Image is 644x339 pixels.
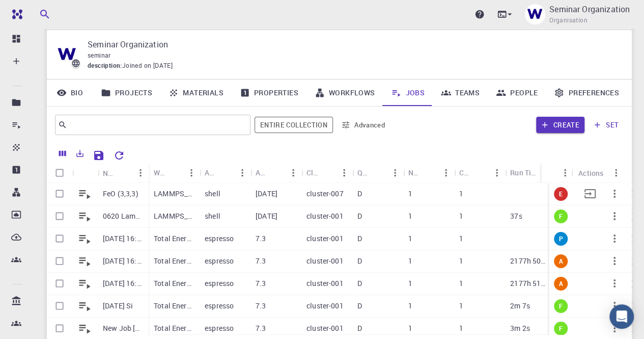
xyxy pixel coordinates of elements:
[109,145,129,166] button: Reset Explorer Settings
[8,9,22,19] img: logo
[555,302,567,310] span: F
[555,190,567,198] span: E
[255,117,333,133] span: Filter throughout whole library including sets (folders)
[408,233,412,244] p: 1
[489,165,505,181] button: Menu
[256,301,266,311] p: 7.3
[200,163,250,182] div: Application
[546,165,563,181] button: Sort
[256,163,269,182] div: Application Version
[459,211,463,221] p: 1
[459,301,463,311] p: 1
[234,165,250,181] button: Menu
[408,211,412,221] p: 1
[454,163,505,182] div: Cores
[256,256,266,266] p: 7.3
[459,233,463,244] p: 1
[306,189,344,199] p: cluster-007
[72,163,98,183] div: Icon
[285,165,301,181] button: Menu
[459,323,463,333] p: 1
[232,80,306,106] a: Properties
[54,145,71,162] button: Columns
[132,165,149,181] button: Menu
[205,323,234,333] p: espresso
[336,165,352,181] button: Menu
[541,163,573,183] div: Status
[256,278,266,289] p: 7.3
[183,165,200,181] button: Menu
[306,301,344,311] p: cluster-001
[573,163,624,183] div: Actions
[510,301,530,311] p: 2m 7s
[510,256,551,266] p: 2177h 50m 41s +
[371,165,387,181] button: Sort
[554,279,567,288] span: A
[459,256,463,266] p: 1
[160,80,232,106] a: Materials
[154,211,194,221] p: LAMMPS_default (clone) (clone)
[549,3,630,15] p: Seminar Organization
[510,323,530,333] p: 3m 2s
[47,80,93,106] a: Bio
[269,165,285,181] button: Sort
[540,165,556,181] button: Menu
[89,145,109,166] button: Save Explorer Settings
[438,165,454,181] button: Menu
[488,80,546,106] a: People
[88,61,122,71] span: description :
[122,61,173,71] span: Joined on [DATE]
[301,163,352,182] div: Cluster
[357,233,362,244] p: D
[205,256,234,266] p: espresso
[103,233,144,244] p: [DATE] 16:20 PM SmFe12
[578,163,603,183] div: Actions
[505,163,556,182] div: Run Time
[337,117,390,133] button: Advanced
[103,189,138,199] p: FeO (3,3,3)
[357,163,371,182] div: Queue
[422,165,438,181] button: Sort
[589,117,624,133] button: set
[578,181,602,206] button: Move to set
[510,211,522,221] p: 37s
[357,211,362,221] p: D
[554,254,568,268] div: active
[93,80,160,106] a: Projects
[306,256,344,266] p: cluster-001
[154,323,194,333] p: Total Energy QE 7.2
[408,256,412,266] p: 1
[408,301,412,311] p: 1
[306,233,344,244] p: cluster-001
[256,189,277,199] p: [DATE]
[205,163,218,182] div: Application
[555,324,567,333] span: F
[525,4,545,24] img: Seminar Organization
[154,256,194,266] p: Total Energy QE 7.2
[554,210,568,223] div: finished
[459,189,463,199] p: 1
[357,323,362,333] p: D
[149,163,200,182] div: Workflow Name
[357,278,362,289] p: D
[554,234,567,243] span: P
[510,163,540,182] div: Run Time
[555,212,567,221] span: F
[357,256,362,266] p: D
[256,323,266,333] p: 7.3
[459,163,472,182] div: Cores
[387,165,403,181] button: Menu
[205,301,234,311] p: espresso
[205,233,234,244] p: espresso
[357,301,362,311] p: D
[554,187,568,201] div: error
[403,163,454,182] div: Nodes
[103,301,133,311] p: [DATE] Si
[510,278,551,289] p: 2177h 51m 2s +
[250,163,301,182] div: Application Version
[71,145,89,162] button: Export
[154,301,194,311] p: Total Energy QE 7.2
[557,165,573,181] button: Menu
[408,323,412,333] p: 1
[20,7,57,16] span: Support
